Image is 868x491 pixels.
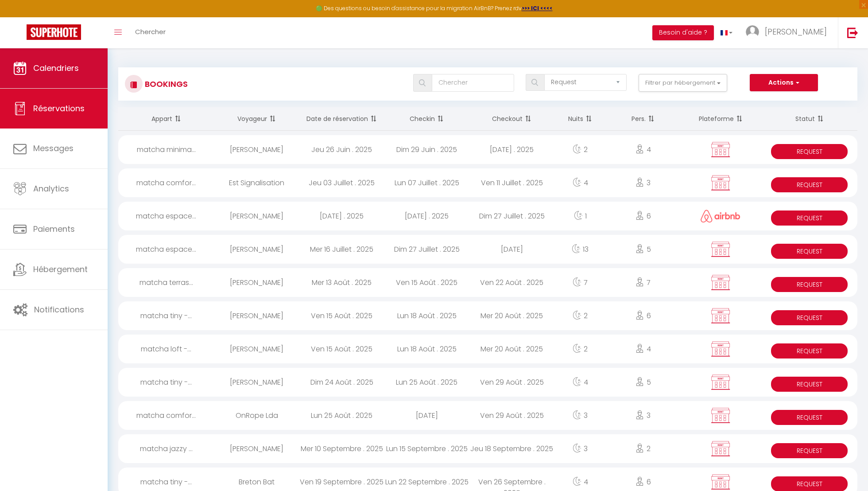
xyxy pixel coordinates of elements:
[652,25,714,40] button: Besoin d'aide ?
[847,27,858,38] img: logout
[469,107,554,131] th: Sort by checkout
[34,304,84,315] span: Notifications
[639,74,727,92] button: Filtrer par hébergement
[214,107,299,131] th: Sort by guest
[128,17,172,48] a: Chercher
[27,24,81,40] img: Super Booking
[750,74,818,92] button: Actions
[143,74,188,94] h3: Bookings
[33,264,88,275] span: Hébergement
[765,26,827,37] span: [PERSON_NAME]
[432,74,514,92] input: Chercher
[33,103,85,114] span: Réservations
[33,143,74,154] span: Messages
[299,107,384,131] th: Sort by booking date
[33,183,69,194] span: Analytics
[761,107,857,131] th: Sort by status
[746,25,759,39] img: ...
[680,107,761,131] th: Sort by channel
[33,62,79,74] span: Calendriers
[384,107,469,131] th: Sort by checkin
[33,223,75,234] span: Paiements
[739,17,838,48] a: ... [PERSON_NAME]
[554,107,606,131] th: Sort by nights
[522,4,553,12] a: >>> ICI <<<<
[606,107,680,131] th: Sort by people
[135,27,166,36] span: Chercher
[118,107,214,131] th: Sort by rentals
